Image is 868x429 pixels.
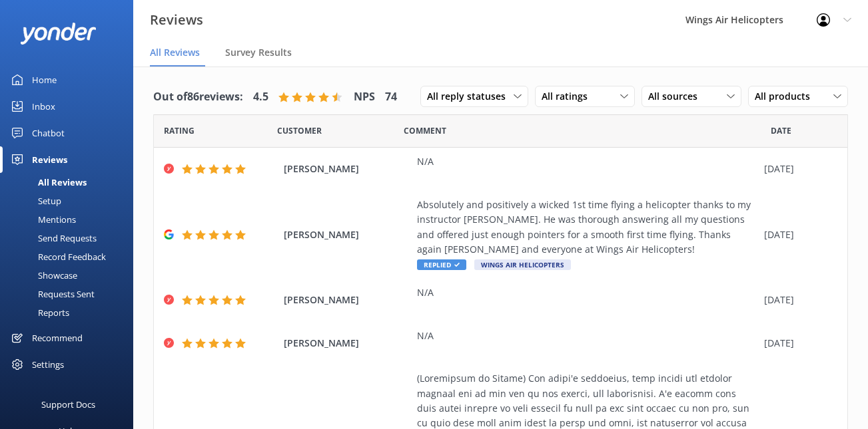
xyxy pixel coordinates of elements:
span: Date [771,124,791,137]
div: Recommend [32,325,83,351]
img: yonder-white-logo.png [20,23,97,45]
h4: 74 [385,88,397,106]
span: Survey Results [225,46,292,59]
span: [PERSON_NAME] [284,227,410,242]
h4: 4.5 [253,88,268,106]
span: [PERSON_NAME] [284,293,410,307]
h3: Reviews [150,9,203,31]
a: All Reviews [8,173,133,192]
div: Settings [32,351,64,378]
div: Setup [8,192,61,210]
a: Requests Sent [8,285,133,303]
span: [PERSON_NAME] [284,336,410,351]
div: Support Docs [41,391,95,418]
span: All Reviews [150,46,200,59]
a: Mentions [8,210,133,229]
div: Showcase [8,266,77,285]
div: Chatbot [32,120,65,146]
div: N/A [417,154,757,169]
span: Wings Air Helicopters [474,259,571,270]
a: Showcase [8,266,133,285]
div: [DATE] [764,336,831,351]
div: [DATE] [764,162,831,176]
div: N/A [417,329,757,343]
span: All ratings [542,89,596,104]
div: Absolutely and positively a wicked 1st time flying a helicopter thanks to my instructor [PERSON_N... [417,198,757,257]
h4: Out of 86 reviews: [153,88,243,106]
a: Record Feedback [8,247,133,266]
span: Date [164,124,195,137]
div: Record Feedback [8,247,106,266]
div: [DATE] [764,227,831,242]
span: All sources [648,89,705,104]
a: Send Requests [8,229,133,247]
div: [DATE] [764,293,831,307]
span: Date [277,124,322,137]
div: Inbox [32,93,55,120]
div: Send Requests [8,229,97,247]
div: Home [32,67,57,93]
span: [PERSON_NAME] [284,162,410,176]
span: All reply statuses [427,89,514,104]
span: Question [404,124,446,137]
a: Setup [8,192,133,210]
div: Reviews [32,146,67,173]
div: Requests Sent [8,285,95,303]
div: Reports [8,303,69,322]
div: Mentions [8,210,76,229]
div: All Reviews [8,173,87,192]
div: N/A [417,285,757,300]
a: Reports [8,303,133,322]
h4: NPS [354,88,375,106]
span: All products [755,89,818,104]
span: Replied [417,259,466,270]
